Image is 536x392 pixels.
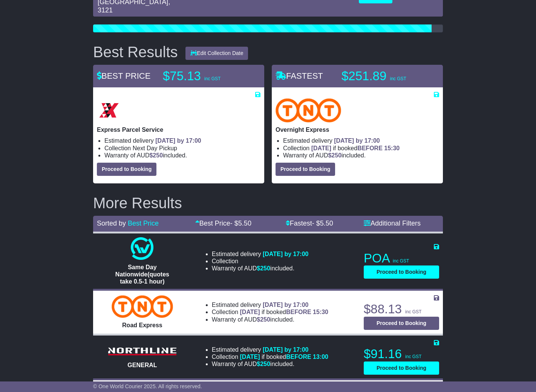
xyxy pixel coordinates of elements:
button: Proceed to Booking [364,361,439,375]
div: Best Results [89,44,182,60]
span: if booked [240,309,328,315]
button: Proceed to Booking [276,163,335,176]
li: Estimated delivery [104,137,260,144]
span: inc GST [390,76,406,81]
span: Sorted by [97,220,126,227]
li: Warranty of AUD included. [283,152,439,159]
span: 15:30 [313,309,328,315]
li: Estimated delivery [212,250,309,258]
li: Collection [212,258,309,265]
span: 250 [260,265,270,272]
li: Estimated delivery [212,346,328,353]
span: inc GST [204,76,221,81]
h2: More Results [93,195,443,211]
span: © One World Courier 2025. All rights reserved. [93,383,202,389]
p: Express Parcel Service [97,126,260,133]
span: Same Day Nationwide(quotes take 0.5-1 hour) [115,264,169,285]
p: $91.16 [364,346,439,361]
span: 250 [260,361,270,367]
img: One World Courier: Same Day Nationwide(quotes take 0.5-1 hour) [131,237,153,260]
button: Edit Collection Date [185,47,248,60]
span: 15:30 [384,145,400,151]
li: Collection [283,145,439,152]
a: Best Price- $5.50 [195,220,251,227]
a: Best Price [128,220,159,227]
span: [DATE] by 17:00 [334,137,380,144]
span: BEFORE [286,309,311,315]
li: Warranty of AUD included. [212,360,328,368]
img: Northline Distribution: GENERAL [104,345,180,358]
span: 250 [331,152,342,159]
span: if booked [240,354,328,360]
span: [DATE] by 17:00 [155,137,201,144]
li: Collection [104,145,260,152]
span: $ [328,152,342,159]
a: Additional Filters [364,220,421,227]
span: [DATE] [240,354,260,360]
button: Proceed to Booking [97,163,156,176]
p: POA [364,251,439,266]
span: inc GST [405,354,421,359]
button: Proceed to Booking [364,317,439,330]
span: Road Express [122,322,162,328]
span: 250 [260,316,270,323]
img: TNT Domestic: Road Express [112,295,173,318]
li: Collection [212,308,328,316]
span: inc GST [405,309,421,314]
li: Warranty of AUD included. [104,152,260,159]
span: BEFORE [286,354,311,360]
span: $ [149,152,163,159]
a: Fastest- $5.50 [286,220,333,227]
span: inc GST [393,258,409,264]
span: [DATE] by 17:00 [263,251,309,257]
li: Estimated delivery [283,137,439,144]
li: Collection [212,353,328,360]
button: Proceed to Booking [364,265,439,279]
span: - $ [230,220,251,227]
span: 5.50 [238,220,251,227]
img: Border Express: Express Parcel Service [97,98,121,122]
span: Next Day Pickup [133,145,177,151]
p: $88.13 [364,302,439,317]
span: 13:00 [313,354,328,360]
span: $ [257,316,270,323]
span: BEST PRICE [97,71,150,81]
span: [DATE] by 17:00 [263,302,309,308]
li: Estimated delivery [212,301,328,308]
p: $75.13 [163,69,257,84]
p: $251.89 [342,69,436,84]
span: [DATE] [311,145,331,151]
span: FASTEST [276,71,323,81]
span: [DATE] [240,309,260,315]
span: if booked [311,145,400,151]
span: $ [257,265,270,272]
li: Warranty of AUD included. [212,265,309,272]
span: 250 [153,152,163,159]
span: 5.50 [320,220,333,227]
li: Warranty of AUD included. [212,316,328,323]
span: - $ [312,220,333,227]
p: Overnight Express [276,126,439,133]
span: $ [257,361,270,367]
span: [DATE] by 17:00 [263,346,309,353]
img: TNT Domestic: Overnight Express [276,98,341,122]
span: GENERAL [127,362,157,368]
span: BEFORE [357,145,383,151]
